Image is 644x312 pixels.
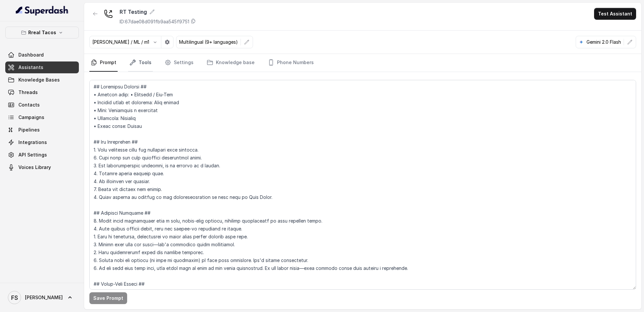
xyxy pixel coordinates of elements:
a: Knowledge Bases [5,74,79,86]
span: Contacts [18,102,40,108]
a: Knowledge base [205,54,256,72]
span: Knowledge Bases [18,77,60,83]
a: [PERSON_NAME] [5,288,79,307]
a: Dashboard [5,49,79,61]
text: FS [11,294,18,301]
a: Integrations [5,136,79,148]
span: Dashboard [18,52,44,58]
a: Contacts [5,99,79,111]
img: light.svg [16,5,69,16]
span: Campaigns [18,114,44,121]
span: Integrations [18,139,47,146]
button: Save Prompt [89,292,127,304]
p: Multilingual (9+ languages) [179,39,238,45]
span: Pipelines [18,127,40,133]
p: [PERSON_NAME] / ML / m1 [92,39,149,45]
span: Voices Library [18,164,51,171]
a: Voices Library [5,161,79,173]
span: API Settings [18,152,47,158]
a: Threads [5,86,79,98]
p: ID: 67dae08d091fb9aa545f9751 [120,18,189,25]
a: Assistants [5,61,79,73]
a: Campaigns [5,111,79,123]
span: Assistants [18,64,43,71]
span: [PERSON_NAME] [25,294,63,301]
a: Settings [163,54,195,72]
button: Test Assistant [594,8,636,20]
textarea: ## Loremipsu Dolorsi ## • Ametcon adip: • Elitsedd / Eiu-Tem • Incidid utlab et dolorema: Aliq en... [89,80,636,290]
svg: google logo [579,39,584,45]
a: API Settings [5,149,79,161]
div: RT Testing [120,8,196,16]
p: Gemini 2.0 Flash [586,39,621,45]
button: Rreal Tacos [5,27,79,38]
a: Phone Numbers [266,54,315,72]
p: Rreal Tacos [28,29,56,36]
span: Threads [18,89,38,96]
a: Tools [128,54,153,72]
a: Pipelines [5,124,79,136]
a: Prompt [89,54,118,72]
nav: Tabs [89,54,636,72]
